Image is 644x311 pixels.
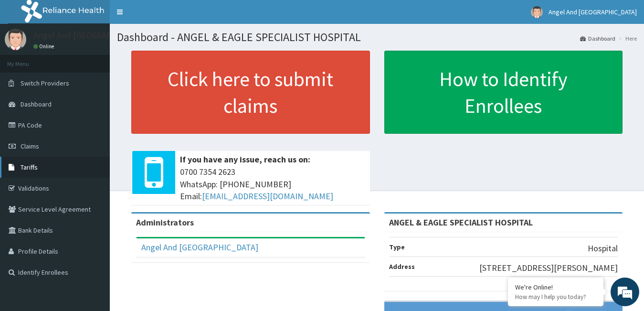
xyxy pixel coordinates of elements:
h1: Dashboard - ANGEL & EAGLE SPECIALIST HOSPITAL [117,31,637,43]
strong: ANGEL & EAGLE SPECIALIST HOSPITAL [389,217,533,228]
p: Angel And [GEOGRAPHIC_DATA] [33,31,152,40]
span: 0700 7354 2623 WhatsApp: [PHONE_NUMBER] Email: [180,166,365,203]
a: Click here to submit claims [131,51,370,134]
span: Switch Providers [21,79,69,87]
img: User Image [5,29,26,50]
a: How to Identify Enrollees [384,51,623,134]
p: Hospital [588,242,618,255]
a: Online [33,43,56,50]
span: Tariffs [21,163,38,172]
b: If you have any issue, reach us on: [180,154,310,165]
p: [STREET_ADDRESS][PERSON_NAME] [479,262,618,274]
span: Angel And [GEOGRAPHIC_DATA] [549,8,637,16]
p: How may I help you today? [515,293,596,301]
a: [EMAIL_ADDRESS][DOMAIN_NAME] [202,191,333,202]
b: Address [389,262,415,271]
b: Administrators [136,217,194,228]
a: Dashboard [580,34,615,43]
span: Dashboard [21,100,52,108]
li: Here [616,34,637,43]
span: Claims [21,142,39,150]
a: Angel And [GEOGRAPHIC_DATA] [141,242,258,253]
img: User Image [531,6,543,18]
b: Type [389,243,405,251]
div: We're Online! [515,283,596,291]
